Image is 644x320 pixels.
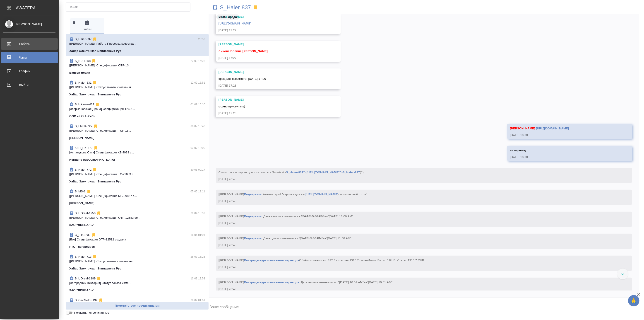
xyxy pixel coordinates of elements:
svg: Отписаться [96,211,101,216]
svg: Отписаться [92,37,97,41]
p: S_L’Oreal-1189 [75,276,96,281]
div: KZH_HK-37002.07 13:00[Асланукова Сати] Спецификация KZ-4093 с...Herbalife [GEOGRAPHIC_DATA] [66,143,209,165]
p: S_BUH-358 [75,59,91,63]
p: C_PTC-233 [75,233,91,237]
div: [DATE] 20:48 [219,199,616,204]
div: [DATE] 20:48 [219,221,616,225]
div: S_GacMotor-13928.02 01:01[Бот] Спецификация AU-15707 созданаООО "ГАК МОТОР РУС" [66,295,209,317]
div: Выйти [3,81,55,88]
svg: Отписаться [95,102,100,107]
p: S_Haier-831 [75,80,91,85]
svg: Зажми и перетащи, чтобы поменять порядок вкладок [72,20,76,24]
span: Заказы [72,20,102,31]
svg: Отписаться [91,59,96,63]
a: Подверстка [244,215,262,218]
div: [PERSON_NAME] [219,42,325,47]
span: [[PERSON_NAME] . Дата начала изменилась с на [219,215,353,218]
p: [[PERSON_NAME]] Статус заказа изменен на... [69,259,205,264]
p: [[PERSON_NAME]] Спецификация TUP-16... [69,128,205,133]
div: [DATE] 20:48 [219,243,616,247]
span: "[DATE] 5:00 PM" [301,215,324,218]
span: [PERSON_NAME] [243,49,268,53]
p: 20:52 [198,37,205,41]
svg: Отписаться [92,255,97,259]
p: [[PERSON_NAME]] Статус заказа изменен н... [69,85,205,90]
a: [URL][DOMAIN_NAME] [536,127,569,130]
span: "[DATE] 11:00 AM" [328,215,353,218]
p: 29.04 15:32 [190,211,205,216]
div: [DATE] 18:30 [510,155,616,160]
a: Постредактура машинного перевода [244,259,299,262]
span: Итого. Было: 0 RUB. Стало: 1315.7 RUB [368,259,424,262]
p: S_Haier-772 [75,167,91,172]
p: [[PERSON_NAME]] Спецификация Т2-21653 с... [69,172,205,177]
svg: Отписаться [91,233,96,237]
div: График [3,68,55,75]
p: 02.07 13:00 [190,146,205,150]
div: Чаты [3,54,55,61]
div: S_BUH-35822.09 15:28[[PERSON_NAME]] Спецификация OTP-13...Bausch Health [66,56,209,78]
div: S_krkarus-46901.09 15:10[Звержановская Диана] Спецификация T24-6...ООО «КРКА-РУС» [66,99,209,121]
p: [PERSON_NAME] [69,201,94,206]
div: [DATE] 17:28 [219,83,325,88]
a: [URL][DOMAIN_NAME] [219,22,251,25]
span: "[DATE] 5:00 PM" [299,237,323,240]
span: [[PERSON_NAME] . [219,193,367,196]
p: 22.09 15:28 [190,59,205,63]
span: "[DATE] 10:01 AM" [367,281,392,284]
p: 25.03 15:26 [190,255,205,259]
a: График [1,65,58,77]
input: Поиск [69,4,190,10]
p: Herbalife [GEOGRAPHIC_DATA] [69,158,115,162]
div: S_L’Oreal-118913.03 12:53[Загородних Виктория] Статус заказа изме...ЗАО "ЛОРЕАЛЬ" [66,274,209,295]
p: 12.09 15:51 [190,80,205,85]
div: S_Haier-77230.05 09:17[[PERSON_NAME]] Спецификация Т2-21653 с...Хайер Электрикал Эпплаенсиз Рус [66,165,209,187]
p: S_L’Oreal-1250 [75,211,96,216]
div: [PERSON_NAME] [219,70,325,74]
p: 13.03 12:53 [190,276,205,281]
svg: Отписаться [93,124,98,128]
p: Хайер Электрикал Эпплаенсиз Рус [69,49,121,53]
p: [Асланукова Сати] Спецификация KZ-4093 с... [69,150,205,155]
p: 30.07 15:40 [190,124,205,128]
a: Чаты [1,52,58,63]
span: [[PERSON_NAME] . Дата сдачи изменилась с на [219,237,351,240]
span: "[DATE] 10:01 AM" [338,281,364,284]
p: [PERSON_NAME] [69,136,94,140]
svg: Отписаться [99,298,103,303]
div: [PERSON_NAME] [3,22,55,27]
button: 🙏 [628,295,639,306]
span: [[PERSON_NAME] . Дата начала изменилась с на [219,281,392,284]
div: C_PTC-23316.04 01:01[Бот] Спецификация OTP-12512 созданаPTC Therapeutics [66,230,209,252]
div: [DATE] 20:49 [219,287,616,291]
p: ЗАО "ЛОРЕАЛЬ" [69,223,94,227]
p: S_Haier-837 [75,37,91,41]
span: Пометить все прочитанными [68,303,206,308]
p: Bausch Health [69,70,90,75]
div: Работы [3,41,55,47]
svg: Отписаться [94,146,98,150]
p: [[PERSON_NAME]] Работа Проверка качества... [69,41,205,46]
span: "[DATE] 11:00 AM" [326,237,351,240]
div: S_L’Oreal-125029.04 15:32[[PERSON_NAME]] Спецификация OTP-12583 со...ЗАО "ЛОРЕАЛЬ" [66,208,209,230]
a: S_Haier-837 [220,5,251,10]
button: Пометить все прочитанными [66,302,209,310]
span: Комментарий "строчка для каз - пока первый готов" [262,193,367,196]
p: S_krkarus-469 [75,102,94,107]
div: [DATE] 17:28 [219,111,325,116]
p: [[PERSON_NAME]] Спецификация OTP-13... [69,63,205,68]
span: можно приступать) [219,105,245,108]
a: Выйти [1,79,58,90]
a: [URL][DOMAIN_NAME] [305,193,338,196]
p: [[PERSON_NAME]] Спецификация OTP-12583 со... [69,216,205,220]
p: 30.05 09:17 [190,167,205,172]
span: срок для казахского: [DATE] 17:00 [219,77,266,80]
p: 28.02 01:01 [190,298,205,303]
p: KZH_HK-370 [75,146,93,150]
span: Cтатистика по проекту посчиталась в Smartcat - (1) [219,171,364,174]
div: [DATE] 20:49 [219,265,616,269]
a: Подверстка [244,237,262,240]
div: [DATE] 20:48 [219,177,616,182]
p: [[PERSON_NAME]] Спецификация МБ-99867 с... [69,194,205,198]
p: S_GacMotor-139 [75,298,98,303]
